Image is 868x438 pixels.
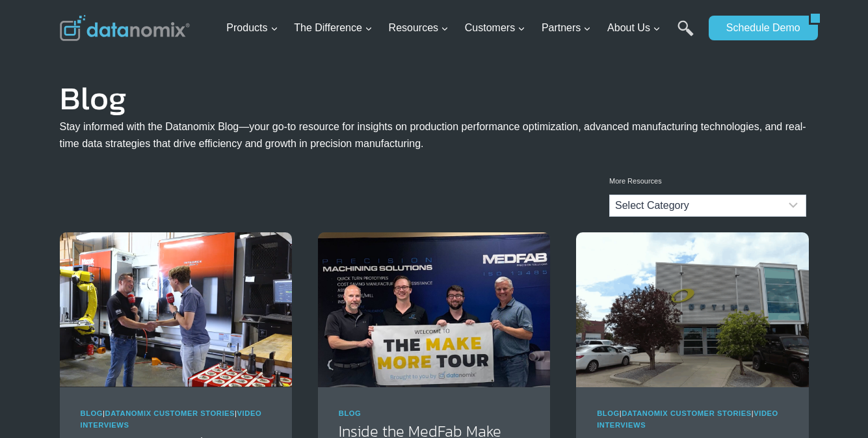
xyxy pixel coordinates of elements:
[389,20,449,36] span: Resources
[597,409,620,417] a: Blog
[622,409,752,417] a: Datanomix Customer Stories
[576,232,808,387] img: Discover how Optima Manufacturing uses Datanomix to turn raw machine data into real-time insights...
[81,409,103,417] a: Blog
[609,176,806,187] p: More Resources
[60,15,190,41] img: Datanomix
[709,16,809,40] a: Schedule Demo
[60,89,809,108] h1: Blog
[677,20,694,49] a: Search
[105,409,235,417] a: Datanomix Customer Stories
[81,409,262,429] a: Video Interviews
[465,20,525,36] span: Customers
[597,409,778,429] span: | |
[597,409,778,429] a: Video Interviews
[60,118,809,152] p: Stay informed with the Datanomix Blog—your go-to resource for insights on production performance ...
[542,20,591,36] span: Partners
[607,20,661,36] span: About Us
[81,409,262,429] span: | |
[318,232,550,387] img: Make More Tour at Medfab - See how AI in Manufacturing is taking the spotlight
[221,7,702,49] nav: Primary Navigation
[339,409,362,417] a: Blog
[60,232,292,387] img: Reata’s Connected Manufacturing Software Ecosystem
[226,20,278,36] span: Products
[294,20,373,36] span: The Difference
